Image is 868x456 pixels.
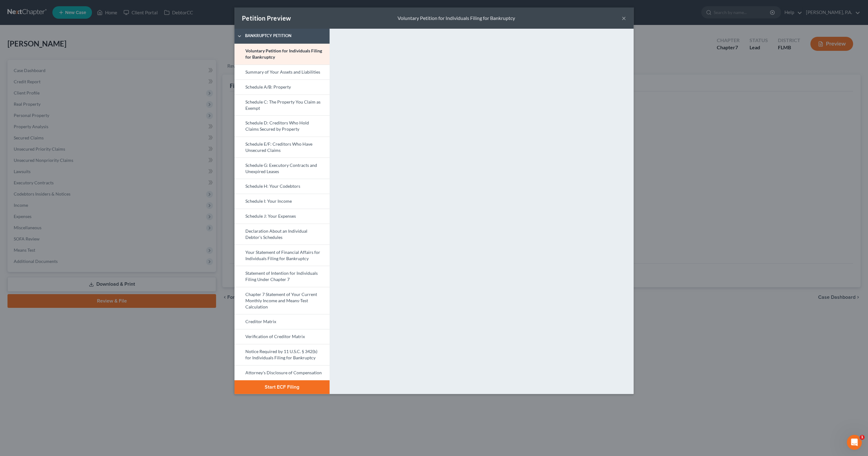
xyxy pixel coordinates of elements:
a: Voluntary Petition for Individuals Filing for Bankruptcy [234,44,330,65]
a: Your Statement of Financial Affairs for Individuals Filing for Bankruptcy [234,245,330,266]
iframe: <object ng-attr-data='[URL][DOMAIN_NAME]' type='application/pdf' width='100%' height='800px'></ob... [351,44,619,293]
button: Start ECF Filing [234,380,330,394]
a: Attorney's Disclosure of Compensation [234,365,330,380]
a: Schedule C: The Property You Claim as Exempt [234,95,330,116]
a: Schedule H: Your Codebtors [234,179,330,194]
div: Petition Preview [242,14,291,22]
span: 1 [860,435,865,440]
button: × [622,14,626,22]
a: Schedule A/B: Property [234,80,330,95]
a: Schedule G: Executory Contracts and Unexpired Leases [234,158,330,179]
a: Schedule E/F: Creditors Who Have Unsecured Claims [234,137,330,158]
div: Voluntary Petition for Individuals Filing for Bankruptcy [398,15,515,22]
a: Schedule I: Your Income [234,194,330,209]
a: Chapter 7 Statement of Your Current Monthly Income and Means-Test Calculation [234,287,330,314]
a: Verification of Creditor Matrix [234,329,330,344]
a: Schedule J: Your Expenses [234,209,330,224]
a: Schedule D: Creditors Who Hold Claims Secured by Property [234,115,330,137]
a: Notice Required by 11 U.S.C. § 342(b) for Individuals Filing for Bankruptcy [234,344,330,365]
span: Bankruptcy Petition [242,33,330,39]
a: Statement of Intention for Individuals Filing Under Chapter 7 [234,266,330,287]
a: Creditor Matrix [234,314,330,329]
a: Summary of Your Assets and Liabilities [234,65,330,80]
iframe: Intercom live chat [847,435,862,450]
a: Declaration About an Individual Debtor's Schedules [234,224,330,245]
a: Bankruptcy Petition [234,29,330,44]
